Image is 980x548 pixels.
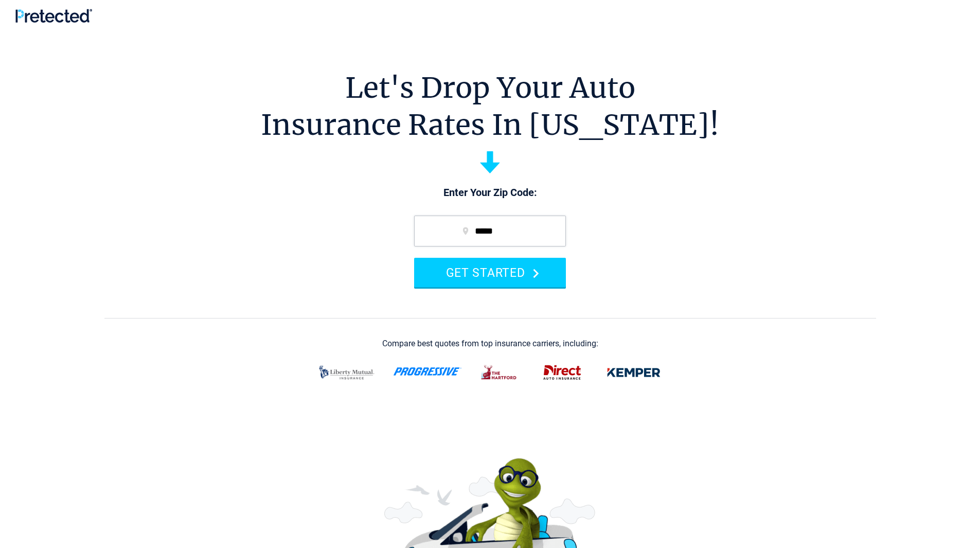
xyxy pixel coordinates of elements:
input: zip code [414,216,566,246]
img: direct [537,359,587,386]
button: GET STARTED [414,258,566,287]
h1: Let's Drop Your Auto Insurance Rates In [US_STATE]! [261,69,719,144]
img: liberty [313,359,381,386]
img: Pretected Logo [15,9,92,23]
img: kemper [600,359,668,386]
img: progressive [393,367,462,376]
img: thehartford [474,359,525,386]
p: Enter Your Zip Code: [404,186,576,200]
div: Compare best quotes from top insurance carriers, including: [382,339,598,348]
